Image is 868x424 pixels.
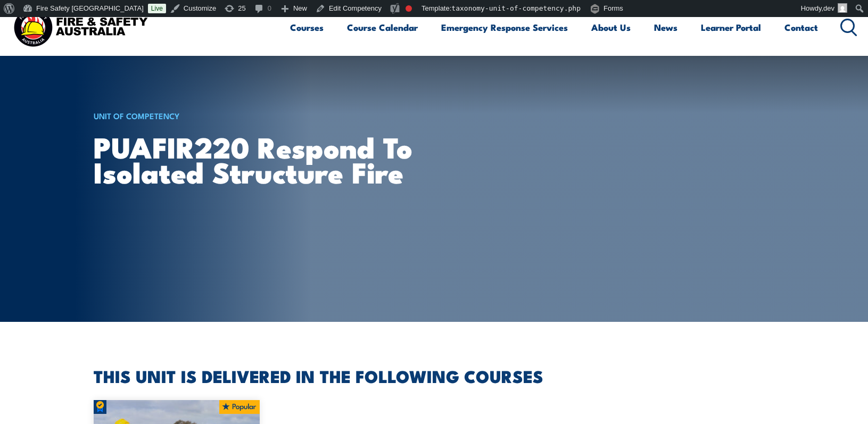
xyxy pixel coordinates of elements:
[406,5,412,12] div: Focus keyphrase not set
[441,13,568,41] a: Emergency Response Services
[823,4,834,12] span: dev
[94,134,466,184] h1: PUAFIR220 Respond to isolated structure fire
[591,13,631,41] a: About Us
[784,13,818,41] a: Contact
[94,368,775,383] h2: THIS UNIT IS DELIVERED IN THE FOLLOWING COURSES
[290,13,324,41] a: Courses
[148,4,166,13] a: Live
[701,13,761,41] a: Learner Portal
[347,13,418,41] a: Course Calendar
[94,109,466,122] h6: UNIT OF COMPETENCY
[451,4,581,12] span: taxonomy-unit-of-competency.php
[654,13,677,41] a: News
